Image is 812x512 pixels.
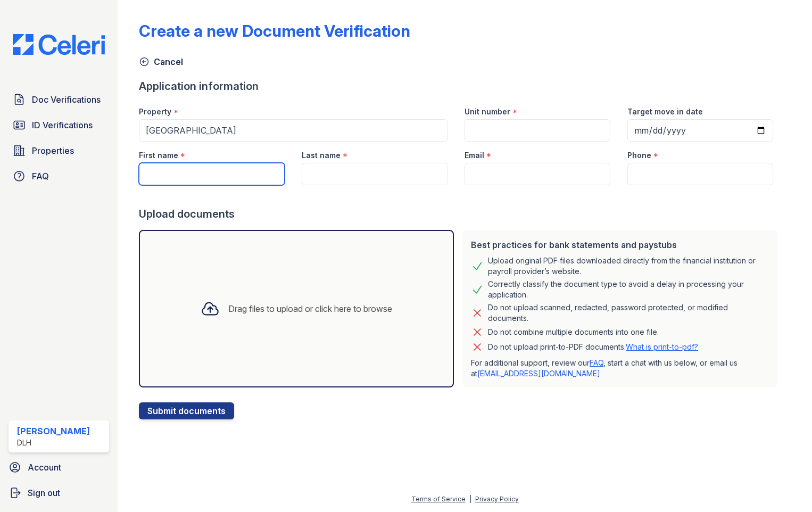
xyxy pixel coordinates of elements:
[139,21,410,40] div: Create a new Document Verification
[475,495,519,503] a: Privacy Policy
[488,342,698,352] p: Do not upload print-to-PDF documents.
[627,106,703,117] label: Target move in date
[139,207,782,221] div: Upload documents
[139,150,178,161] label: First name
[32,170,49,183] span: FAQ
[4,457,113,478] a: Account
[488,326,659,338] div: Do not combine multiple documents into one file.
[411,495,466,503] a: Terms of Service
[488,302,769,324] div: Do not upload scanned, redacted, password protected, or modified documents.
[302,150,341,161] label: Last name
[627,150,651,161] label: Phone
[32,144,74,157] span: Properties
[139,402,234,419] button: Submit documents
[590,358,603,367] a: FAQ
[9,114,109,136] a: ID Verifications
[4,482,113,503] a: Sign out
[228,302,392,315] div: Drag files to upload or click here to browse
[465,150,484,161] label: Email
[28,461,61,474] span: Account
[488,279,769,300] div: Correctly classify the document type to avoid a delay in processing your application.
[139,55,183,68] a: Cancel
[139,79,782,94] div: Application information
[9,166,109,187] a: FAQ
[32,93,101,106] span: Doc Verifications
[469,495,471,503] div: |
[477,369,600,378] a: [EMAIL_ADDRESS][DOMAIN_NAME]
[465,106,510,117] label: Unit number
[17,437,90,448] div: DLH
[17,425,90,437] div: [PERSON_NAME]
[28,486,60,499] span: Sign out
[139,106,171,117] label: Property
[32,119,93,131] span: ID Verifications
[626,342,698,351] a: What is print-to-pdf?
[9,89,109,110] a: Doc Verifications
[488,255,769,277] div: Upload original PDF files downloaded directly from the financial institution or payroll provider’...
[471,238,769,251] div: Best practices for bank statements and paystubs
[9,140,109,161] a: Properties
[4,34,113,55] img: CE_Logo_Blue-a8612792a0a2168367f1c8372b55b34899dd931a85d93a1a3d3e32e68fde9ad4.png
[471,358,769,379] p: For additional support, review our , start a chat with us below, or email us at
